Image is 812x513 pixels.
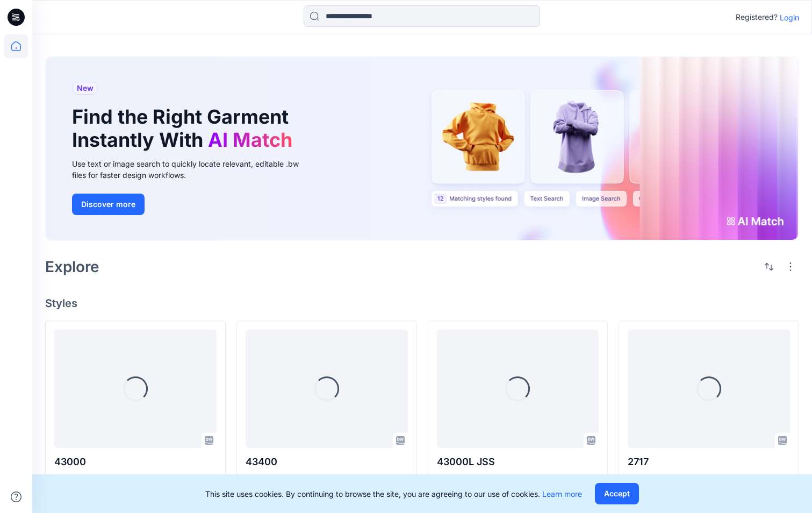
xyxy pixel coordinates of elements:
p: Registered? [736,11,778,24]
a: Learn more [542,489,582,498]
p: 43000 [54,454,217,469]
div: Use text or image search to quickly locate relevant, editable .bw files for faster design workflows. [72,158,314,181]
h1: Find the Right Garment Instantly With [72,105,298,152]
h4: Styles [45,297,799,310]
p: Updated 20 minutes ago [67,474,142,485]
h2: Explore [45,258,99,275]
p: This site uses cookies. By continuing to browse the site, you are agreeing to our use of cookies. [205,488,582,500]
p: Login [780,12,799,23]
span: AI Match [208,128,292,152]
p: 43400 [246,454,408,469]
p: 43000L JSS [437,454,599,469]
p: Updated [DATE] [450,474,499,485]
span: New [77,82,94,95]
p: Updated [DATE] [641,474,689,485]
p: Updated 25 minutes ago [258,474,333,485]
button: Accept [595,483,639,504]
p: 2717 [628,454,790,469]
button: Discover more [72,194,145,215]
